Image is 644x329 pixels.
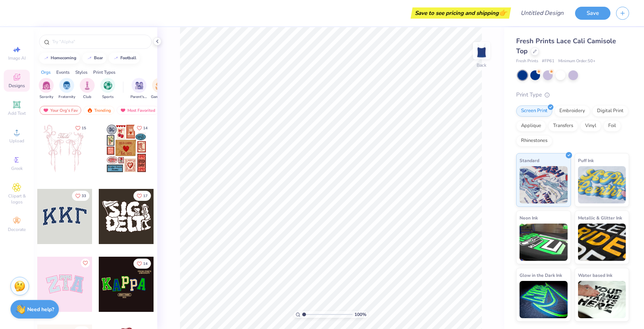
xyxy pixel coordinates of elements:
span: Sorority [40,94,53,100]
span: Fraternity [59,94,75,100]
button: filter button [59,78,75,100]
span: Metallic & Glitter Ink [578,214,622,222]
img: Sorority Image [42,81,51,90]
img: Fraternity Image [63,81,71,90]
div: Digital Print [592,105,628,117]
span: Fresh Prints Lace Cali Camisole Top [516,37,616,56]
img: Neon Ink [520,224,568,261]
span: Puff Ink [578,156,594,164]
div: Transfers [548,120,578,132]
img: Glow in the Dark Ink [520,281,568,318]
span: Club [83,94,91,100]
div: Events [56,69,70,76]
button: filter button [39,78,54,100]
span: 14 [143,262,148,266]
img: most_fav.gif [43,108,49,113]
input: Untitled Design [515,6,569,20]
button: Like [133,259,151,269]
div: filter for Game Day [151,78,168,100]
span: 14 [143,126,148,130]
button: filter button [100,78,115,100]
img: Parent's Weekend Image [135,81,143,90]
div: filter for Fraternity [59,78,75,100]
span: Neon Ink [520,214,538,222]
span: Game Day [151,94,168,100]
button: bear [82,53,106,64]
div: Back [477,62,486,69]
span: Fresh Prints [516,58,538,64]
div: Orgs [41,69,51,76]
span: Decorate [8,227,26,232]
span: Parent's Weekend [130,94,148,100]
strong: Need help? [27,306,54,313]
img: trend_line.gif [86,56,92,60]
button: Save [575,7,610,20]
div: football [120,56,136,60]
div: bear [94,56,103,60]
img: most_fav.gif [120,108,126,113]
span: Designs [9,83,25,89]
img: trending.gif [87,108,93,113]
button: Like [133,123,151,133]
span: 👉 [499,8,507,17]
span: Water based Ink [578,271,612,279]
div: filter for Parent's Weekend [130,78,148,100]
img: Sports Image [104,81,112,90]
img: Metallic & Glitter Ink [578,224,626,261]
img: Club Image [83,81,91,90]
div: Print Type [516,91,629,99]
div: Vinyl [580,120,601,132]
img: Back [474,43,489,58]
div: Print Types [93,69,116,76]
div: Applique [516,120,546,132]
img: Standard [520,166,568,203]
div: Most Favorited [117,106,159,115]
div: Styles [75,69,88,76]
span: Standard [520,156,539,164]
img: Puff Ink [578,166,626,203]
div: Rhinestones [516,135,552,146]
span: Sports [102,94,114,100]
button: homecoming [39,53,80,64]
span: # FP61 [542,58,555,64]
span: Add Text [8,110,26,116]
img: Game Day Image [155,81,164,90]
span: 33 [82,194,86,198]
span: Upload [9,138,24,144]
span: 17 [143,194,148,198]
button: Like [81,259,90,268]
img: trend_line.gif [43,56,49,60]
button: Like [72,191,89,201]
button: filter button [130,78,148,100]
div: Screen Print [516,105,552,117]
span: 100 % [354,311,366,318]
button: filter button [80,78,95,100]
span: Clipart & logos [4,193,30,205]
div: Your Org's Fav [40,106,81,115]
div: homecoming [51,56,76,60]
div: Trending [83,106,114,115]
span: 15 [82,126,86,130]
div: filter for Sorority [39,78,54,100]
span: Greek [11,165,23,171]
img: trend_line.gif [113,56,119,60]
span: Image AI [8,55,26,61]
div: filter for Sports [100,78,115,100]
button: Like [72,123,89,133]
span: Minimum Order: 50 + [558,58,596,64]
span: Glow in the Dark Ink [520,271,562,279]
div: Save to see pricing and shipping [413,7,509,19]
button: football [109,53,140,64]
button: filter button [151,78,168,100]
div: filter for Club [80,78,95,100]
img: Water based Ink [578,281,626,318]
button: Like [133,191,151,201]
div: Foil [603,120,621,132]
input: Try "Alpha" [51,38,147,45]
div: Embroidery [555,105,590,117]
